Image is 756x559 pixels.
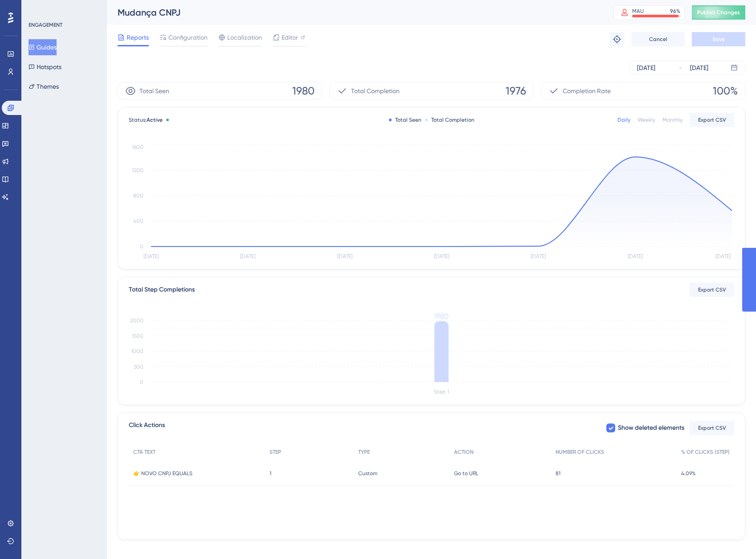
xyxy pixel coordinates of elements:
[506,84,526,98] span: 1976
[132,167,143,173] tspan: 1200
[168,32,208,43] span: Configuration
[132,144,143,150] tspan: 1600
[454,448,474,456] span: ACTION
[690,113,734,127] button: Export CSV
[637,62,655,73] div: [DATE]
[631,32,685,46] button: Cancel
[628,253,643,259] tspan: [DATE]
[133,193,143,199] tspan: 800
[129,284,195,295] div: Total Step Completions
[358,470,377,477] span: Custom
[690,62,708,73] div: [DATE]
[130,317,143,324] tspan: 2000
[147,117,163,123] span: Active
[140,243,143,250] tspan: 0
[692,5,745,20] button: Publish Changes
[713,84,738,98] span: 100%
[681,448,730,456] span: % OF CLICKS (STEP)
[698,424,726,432] span: Export CSV
[143,253,159,259] tspan: [DATE]
[140,379,143,385] tspan: 0
[715,253,731,259] tspan: [DATE]
[712,36,725,43] span: Save
[133,218,143,224] tspan: 400
[134,364,143,370] tspan: 500
[617,116,630,123] div: Daily
[29,21,62,29] div: ENGAGEMENT
[719,524,745,551] iframe: UserGuiding AI Assistant Launcher
[649,36,667,43] span: Cancel
[690,283,734,297] button: Export CSV
[632,8,644,15] div: MAU
[697,9,740,16] span: Publish Changes
[129,116,163,123] span: Status:
[282,32,298,43] span: Editor
[434,389,449,395] tspan: Step 1
[270,448,281,456] span: STEP
[29,39,57,55] button: Guides
[270,470,271,477] span: 1
[662,116,682,123] div: Monthly
[227,32,262,43] span: Localization
[139,86,169,96] span: Total Seen
[133,470,192,477] span: 👉 NOVO CNPJ EQUALS
[692,32,745,46] button: Save
[127,32,149,43] span: Reports
[434,253,449,259] tspan: [DATE]
[240,253,255,259] tspan: [DATE]
[132,333,143,339] tspan: 1500
[129,420,165,436] span: Click Actions
[133,448,155,456] span: CTA TEXT
[556,470,560,477] span: 81
[29,59,61,75] button: Hotspots
[681,470,696,477] span: 4.09%
[292,84,315,98] span: 1980
[351,86,400,96] span: Total Completion
[670,8,680,15] div: 96 %
[556,448,604,456] span: NUMBER OF CLICKS
[698,116,726,123] span: Export CSV
[29,78,59,95] button: Themes
[454,470,478,477] span: Go to URL
[118,6,591,19] div: Mudança CNPJ
[131,348,143,354] tspan: 1000
[618,423,684,433] span: Show deleted elements
[425,116,474,123] div: Total Completion
[434,312,449,321] tspan: 1980
[698,286,726,293] span: Export CSV
[531,253,546,259] tspan: [DATE]
[563,86,611,96] span: Completion Rate
[637,116,655,123] div: Weekly
[389,116,421,123] div: Total Seen
[690,421,734,435] button: Export CSV
[337,253,352,259] tspan: [DATE]
[358,448,370,456] span: TYPE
